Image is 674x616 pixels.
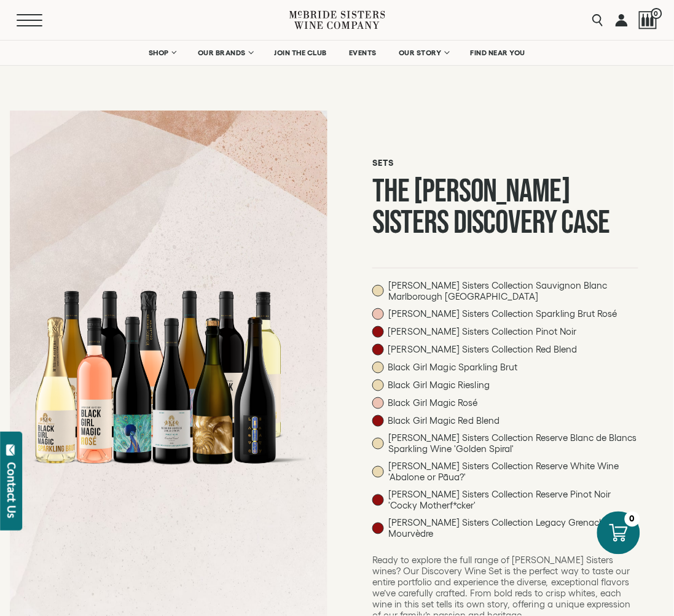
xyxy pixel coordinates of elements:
span: [PERSON_NAME] Sisters Collection Legacy Grenache Syrah Mourvèdre [388,518,638,540]
a: SHOP [141,41,184,65]
span: Black Girl Magic Red Blend [388,415,500,426]
a: EVENTS [341,41,385,65]
span: Black Girl Magic Rosé [388,397,479,408]
span: [PERSON_NAME] Sisters Collection Reserve Pinot Noir 'Cocky Motherf*cker' [388,489,638,512]
span: OUR STORY [399,49,442,57]
span: Black Girl Magic Riesling [388,380,490,391]
div: 0 [625,512,640,527]
div: Contact Us [6,462,18,518]
span: [PERSON_NAME] Sisters Collection Pinot Noir [388,326,577,337]
a: FIND NEAR YOU [463,41,534,65]
span: EVENTS [349,49,377,57]
span: JOIN THE CLUB [275,49,327,57]
span: [PERSON_NAME] Sisters Collection Red Blend [388,344,578,355]
span: [PERSON_NAME] Sisters Collection Sauvignon Blanc Marlborough [GEOGRAPHIC_DATA] [388,280,638,302]
span: Black Girl Magic Sparkling Brut [388,362,518,373]
a: OUR STORY [391,41,457,65]
span: [PERSON_NAME] Sisters Collection Sparkling Brut Rosé [388,308,617,319]
h6: Sets [372,158,638,168]
h1: The [PERSON_NAME] Sisters Discovery Case [372,176,638,238]
span: 0 [651,8,662,19]
span: [PERSON_NAME] Sisters Collection Reserve Blanc de Blancs Sparkling Wine 'Golden Spiral' [388,433,638,455]
span: SHOP [149,49,170,57]
button: Mobile Menu Trigger [17,14,61,26]
span: OUR BRANDS [198,49,246,57]
a: JOIN THE CLUB [267,41,335,65]
span: FIND NEAR YOU [471,49,526,57]
span: [PERSON_NAME] Sisters Collection Reserve White Wine 'Abalone or Pāua?' [388,461,638,483]
a: OUR BRANDS [190,41,261,65]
